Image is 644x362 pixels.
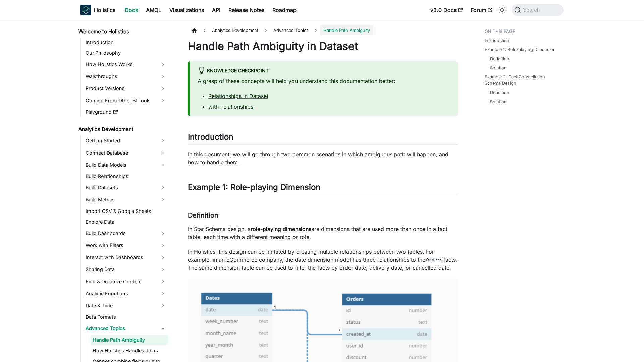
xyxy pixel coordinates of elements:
[490,65,507,71] a: Solution
[84,107,168,117] a: Playground
[490,56,509,62] a: Definition
[84,59,168,70] a: How Holistics Works
[188,25,458,35] nav: Breadcrumbs
[84,48,168,58] a: Our Philosophy
[224,5,268,15] a: Release Notes
[84,95,168,106] a: Coming From Other BI Tools
[188,211,458,220] h3: Definition
[320,25,373,35] span: Handle Path Ambiguity
[80,5,91,15] img: Holistics
[84,217,168,227] a: Explore Data
[84,312,168,322] a: Data Formats
[208,93,268,99] a: Relationships in Dataset
[188,225,458,241] p: In Star Schema design, a are dimensions that are used more than once in a fact table, each time w...
[188,132,458,145] h2: Introduction
[84,240,168,251] a: Work with Filters
[84,71,168,82] a: Walkthroughs
[84,276,168,287] a: Find & Organize Content
[84,300,168,311] a: Date & Time
[84,182,168,193] a: Build Datasets
[268,5,301,15] a: Roadmap
[84,160,168,170] a: Build Data Models
[188,25,201,35] a: Home page
[84,83,168,94] a: Product Versions
[121,5,142,15] a: Docs
[91,335,168,345] a: Handle Path Ambiguity
[198,67,450,75] div: Knowledge Checkpoint
[270,25,312,35] span: Advanced Topics
[84,135,168,146] a: Getting Started
[84,194,168,205] a: Build Metrics
[84,206,168,216] a: Import CSV & Google Sheets
[208,103,253,110] a: with_relationships
[76,27,168,36] a: Welcome to Holistics
[497,5,507,15] button: Switch between dark and light mode (currently system mode)
[251,226,311,232] strong: role-playing dimensions
[467,5,496,15] a: Forum
[188,182,458,195] h2: Example 1: Role-playing Dimension
[84,252,168,263] a: Interact with Dashboards
[188,150,458,166] p: In this document, we will go through two common scenarios in which ambiguous path will happen, an...
[165,5,208,15] a: Visualizations
[76,125,168,134] a: Analytics Development
[208,5,224,15] a: API
[426,5,467,15] a: v3.0 Docs
[94,6,115,14] b: Holistics
[84,38,168,47] a: Introduction
[485,46,556,53] a: Example 1: Role-playing Dimension
[425,257,443,263] code: Orders
[188,248,458,272] p: In Holistics, this design can be imitated by creating multiple relationships between two tables. ...
[188,40,458,53] h1: Handle Path Ambiguity in Dataset
[84,172,168,181] a: Build Relationships
[91,346,168,355] a: How Holistics Handles Joins
[198,77,450,85] p: A grasp of these concepts will help you understand this documentation better:
[84,288,168,299] a: Analytic Functions
[490,99,507,105] a: Solution
[74,20,174,362] nav: Docs sidebar
[485,37,509,44] a: Introduction
[84,323,168,334] a: Advanced Topics
[521,7,544,13] span: Search
[209,25,262,35] span: Analytics Development
[84,228,168,239] a: Build Dashboards
[142,5,165,15] a: AMQL
[84,147,168,158] a: Connect Database
[512,4,563,16] button: Search (Command+K)
[485,74,559,86] a: Example 2: Fact Constellation Schema Design
[84,264,168,275] a: Sharing Data
[80,5,115,15] a: HolisticsHolisticsHolistics
[490,89,509,96] a: Definition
